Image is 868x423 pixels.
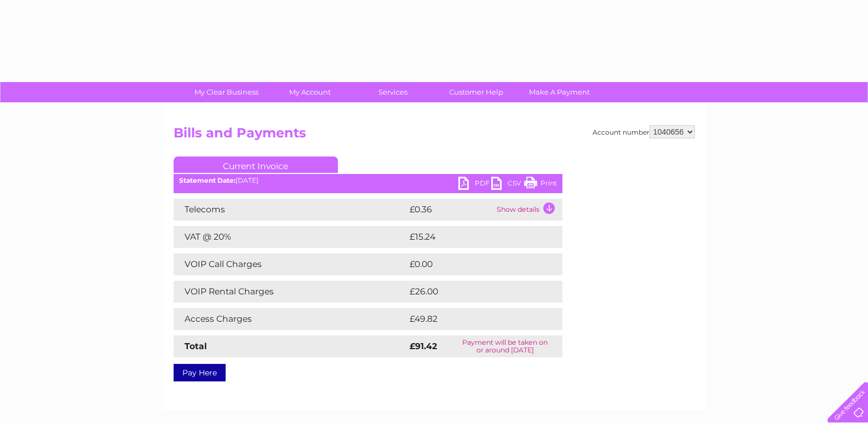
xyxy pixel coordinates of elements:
[407,199,494,221] td: £0.36
[174,177,562,184] div: [DATE]
[593,125,695,138] div: Account number
[448,335,562,357] td: Payment will be taken on or around [DATE]
[491,177,524,193] a: CSV
[407,308,541,330] td: £49.82
[174,157,338,173] a: Current Invoice
[407,226,539,248] td: £15.24
[431,82,521,102] a: Customer Help
[174,125,695,146] h2: Bills and Payments
[185,341,207,351] strong: Total
[514,82,605,102] a: Make A Payment
[458,177,491,193] a: PDF
[174,308,407,330] td: Access Charges
[524,177,557,193] a: Print
[181,82,272,102] a: My Clear Business
[174,364,226,381] a: Pay Here
[179,176,235,184] b: Statement Date:
[407,281,541,303] td: £26.00
[407,253,537,275] td: £0.00
[265,82,355,102] a: My Account
[410,341,437,351] strong: £91.42
[174,281,407,303] td: VOIP Rental Charges
[174,253,407,275] td: VOIP Call Charges
[348,82,438,102] a: Services
[174,199,407,221] td: Telecoms
[494,199,562,221] td: Show details
[174,226,407,248] td: VAT @ 20%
